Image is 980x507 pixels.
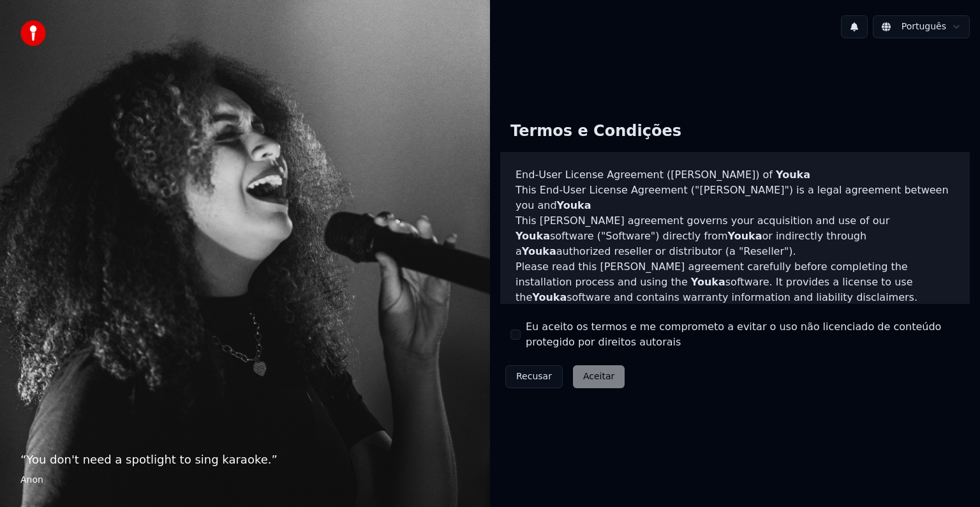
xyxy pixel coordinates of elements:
span: Youka [532,291,567,303]
span: Youka [522,245,556,257]
span: Youka [516,230,550,242]
span: Youka [691,276,725,288]
p: Please read this [PERSON_NAME] agreement carefully before completing the installation process and... [516,259,954,305]
h3: End-User License Agreement ([PERSON_NAME]) of [516,167,954,183]
div: Termos e Condições [500,111,692,152]
span: Youka [557,199,591,211]
span: Youka [728,230,762,242]
p: This [PERSON_NAME] agreement governs your acquisition and use of our software ("Software") direct... [516,213,954,259]
p: “ You don't need a spotlight to sing karaoke. ” [20,451,470,469]
p: This End-User License Agreement ("[PERSON_NAME]") is a legal agreement between you and [516,183,954,213]
img: youka [20,20,46,46]
button: Recusar [505,365,563,388]
span: Youka [776,169,810,181]
label: Eu aceito os termos e me comprometo a evitar o uso não licenciado de conteúdo protegido por direi... [526,319,960,350]
footer: Anon [20,474,470,487]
